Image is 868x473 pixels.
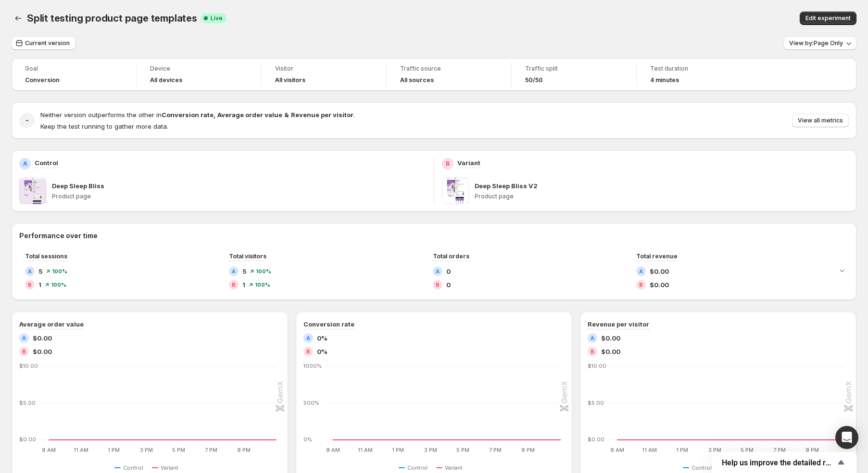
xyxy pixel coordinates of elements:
[25,64,123,85] a: GoalConversion
[140,447,153,453] text: 3 PM
[256,268,271,274] span: 100 %
[805,447,819,453] text: 9 PM
[835,426,858,449] div: Open Intercom Messenger
[255,282,270,288] span: 100 %
[303,363,322,369] text: 1000%
[525,65,623,73] span: Traffic split
[783,36,856,50] button: View by:Page Only
[591,335,594,341] h2: A
[445,464,463,472] span: Variant
[303,400,319,406] text: 500%
[708,447,721,453] text: 3 PM
[317,347,327,356] span: 0%
[639,268,643,274] h2: A
[692,464,712,472] span: Control
[424,447,437,453] text: 3 PM
[19,363,38,369] text: $10.00
[229,253,266,260] span: Total visitors
[722,457,847,468] button: Show survey - Help us improve the detailed report for A/B campaigns
[306,335,310,341] h2: A
[275,65,373,73] span: Visitor
[162,111,214,119] strong: Conversion rate
[489,447,502,453] text: 7 PM
[722,458,835,467] span: Help us improve the detailed report for A/B campaigns
[19,231,849,241] h2: Performance over time
[217,111,282,119] strong: Average order value
[610,447,624,453] text: 9 AM
[475,181,538,191] p: Deep Sleep Bliss V2
[74,447,88,453] text: 11 AM
[284,111,289,119] strong: &
[521,447,535,453] text: 9 PM
[232,268,236,274] h2: A
[650,280,669,290] span: $0.00
[588,436,604,443] text: $0.00
[52,181,104,191] p: Deep Sleep Bliss
[172,447,185,453] text: 5 PM
[38,280,41,290] span: 1
[306,349,310,354] h2: B
[800,12,856,25] button: Edit experiment
[211,14,223,22] span: Live
[242,280,245,290] span: 1
[475,193,849,200] p: Product page
[400,65,498,73] span: Traffic source
[22,335,26,341] h2: A
[40,111,355,119] span: Neither version outperforms the other in .
[242,267,246,276] span: 5
[650,64,748,85] a: Test duration4 minutes
[400,76,434,84] h4: All sources
[19,400,36,406] text: $5.00
[303,436,312,443] text: 0%
[33,347,52,356] span: $0.00
[436,282,440,288] h2: B
[25,65,123,73] span: Goal
[150,65,248,73] span: Device
[25,39,70,47] span: Current version
[33,333,52,343] span: $0.00
[650,76,679,84] span: 4 minutes
[38,267,42,276] span: 5
[150,64,248,85] a: DeviceAll devices
[642,447,657,453] text: 11 AM
[789,39,843,47] span: View by: Page Only
[326,447,340,453] text: 9 AM
[650,267,669,276] span: $0.00
[792,114,849,127] button: View all metrics
[433,253,469,260] span: Total orders
[773,447,786,453] text: 7 PM
[19,319,84,329] h3: Average order value
[108,447,120,453] text: 1 PM
[205,447,217,453] text: 7 PM
[12,12,25,25] button: Back
[591,349,594,354] h2: B
[35,158,58,168] p: Control
[214,111,215,119] strong: ,
[28,268,32,274] h2: A
[23,160,27,168] h2: A
[275,76,305,84] h4: All visitors
[22,349,26,354] h2: B
[303,319,354,329] h3: Conversion rate
[650,65,748,73] span: Test duration
[588,319,649,329] h3: Revenue per visitor
[588,400,604,406] text: $5.00
[525,76,543,84] span: 50/50
[27,12,197,24] span: Split testing product page templates
[639,282,643,288] h2: B
[456,447,469,453] text: 5 PM
[291,111,353,119] strong: Revenue per visitor
[407,464,428,472] span: Control
[805,14,851,22] span: Edit experiment
[123,464,143,472] span: Control
[52,193,426,200] p: Product page
[42,447,56,453] text: 9 AM
[40,122,168,130] span: Keep the test running to gather more data.
[588,363,606,369] text: $10.00
[446,160,450,168] h2: B
[19,436,36,443] text: $0.00
[25,116,29,125] h2: -
[835,264,849,277] button: Expand chart
[161,464,178,472] span: Variant
[457,158,480,168] p: Variant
